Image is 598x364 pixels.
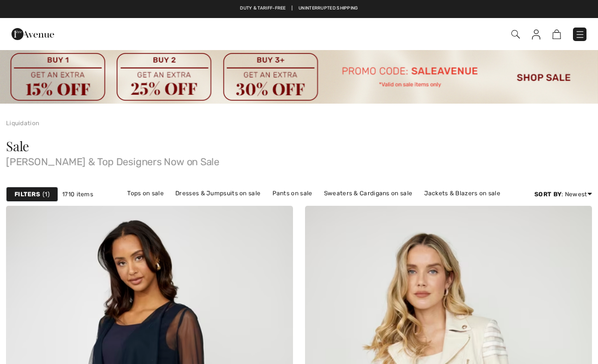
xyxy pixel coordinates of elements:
[6,120,39,127] a: Liquidation
[319,187,417,200] a: Sweaters & Cardigans on sale
[15,190,40,199] strong: Filters
[267,187,318,200] a: Pants on sale
[43,190,50,199] span: 1
[170,187,265,200] a: Dresses & Jumpsuits on sale
[511,30,520,39] img: Search
[534,191,561,198] strong: Sort By
[12,24,54,44] img: 1ère Avenue
[6,137,29,155] span: Sale
[307,200,372,213] a: Outerwear on sale
[122,187,169,200] a: Tops on sale
[6,153,592,167] span: [PERSON_NAME] & Top Designers Now on Sale
[534,190,592,199] div: : Newest
[62,190,93,199] span: 1710 items
[12,29,54,38] a: 1ère Avenue
[256,200,306,213] a: Skirts on sale
[552,30,561,39] img: Shopping Bag
[532,30,540,40] img: My Info
[419,187,506,200] a: Jackets & Blazers on sale
[575,30,585,40] img: Menu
